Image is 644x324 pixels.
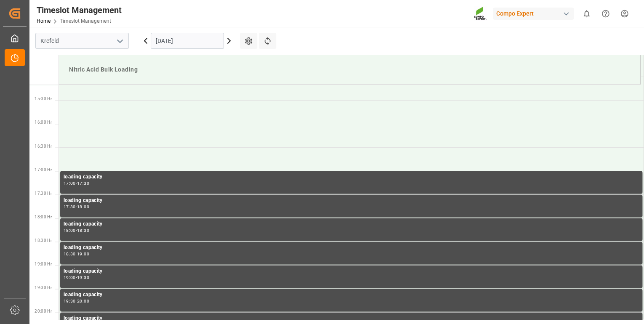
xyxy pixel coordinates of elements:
[64,314,639,322] div: loading capacity
[493,5,577,21] button: Compo Expert
[76,299,77,303] div: -
[77,275,89,279] div: 19:30
[64,252,76,255] div: 18:30
[37,4,122,16] div: Timeslot Management
[64,181,76,185] div: 17:00
[76,228,77,232] div: -
[35,96,52,101] span: 15:30 Hr
[64,173,639,181] div: loading capacity
[64,299,76,303] div: 19:30
[64,243,639,252] div: loading capacity
[35,120,52,125] span: 16:00 Hr
[77,228,89,232] div: 18:30
[35,308,52,313] span: 20:00 Hr
[35,191,52,195] span: 17:30 Hr
[66,62,633,77] div: Nitric Acid Bulk Loading
[64,275,76,279] div: 19:00
[493,8,574,20] div: Compo Expert
[35,143,52,148] span: 16:30 Hr
[64,220,639,228] div: loading capacity
[596,4,615,23] button: Help Center
[64,267,639,275] div: loading capacity
[76,181,77,185] div: -
[474,6,487,21] img: Screenshot%202023-09-29%20at%2010.02.21.png_1712312052.png
[76,252,77,255] div: -
[77,204,89,208] div: 18:00
[35,33,129,49] input: Type to search/select
[35,261,52,266] span: 19:00 Hr
[64,196,639,204] div: loading capacity
[77,252,89,255] div: 19:00
[76,204,77,208] div: -
[113,35,126,48] button: open menu
[64,228,76,232] div: 18:00
[35,285,52,289] span: 19:30 Hr
[35,238,52,242] span: 18:30 Hr
[577,4,596,23] button: show 0 new notifications
[76,275,77,279] div: -
[37,18,51,24] a: Home
[77,299,89,303] div: 20:00
[35,214,52,219] span: 18:00 Hr
[64,290,639,299] div: loading capacity
[35,167,52,172] span: 17:00 Hr
[77,181,89,185] div: 17:30
[64,204,76,208] div: 17:30
[151,33,224,49] input: DD.MM.YYYY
